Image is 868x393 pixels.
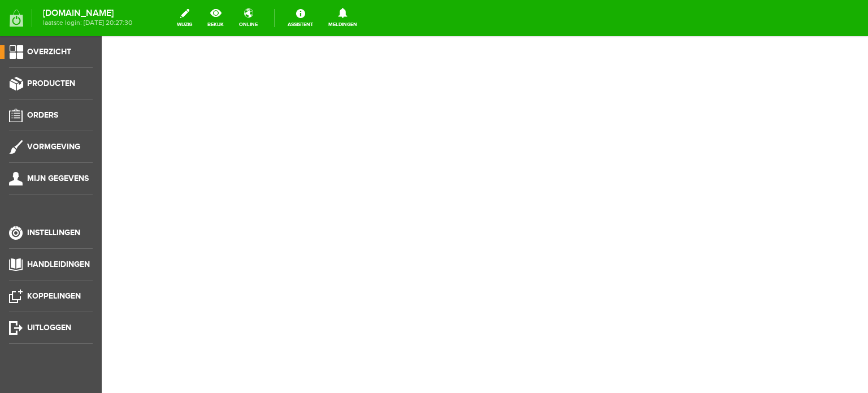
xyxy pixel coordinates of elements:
a: Assistent [281,6,320,31]
span: Koppelingen [27,291,81,301]
span: laatste login: [DATE] 20:27:30 [43,20,132,26]
a: online [232,6,264,31]
a: wijzig [170,6,199,31]
span: Orders [27,110,58,120]
span: Overzicht [27,47,71,57]
a: bekijk [201,6,231,31]
a: Meldingen [322,6,364,31]
strong: [DOMAIN_NAME] [43,10,132,16]
span: Producten [27,79,75,88]
span: Uitloggen [27,323,71,332]
span: Vormgeving [27,142,80,152]
span: Instellingen [27,228,80,237]
span: Handleidingen [27,260,90,269]
span: Mijn gegevens [27,174,89,183]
